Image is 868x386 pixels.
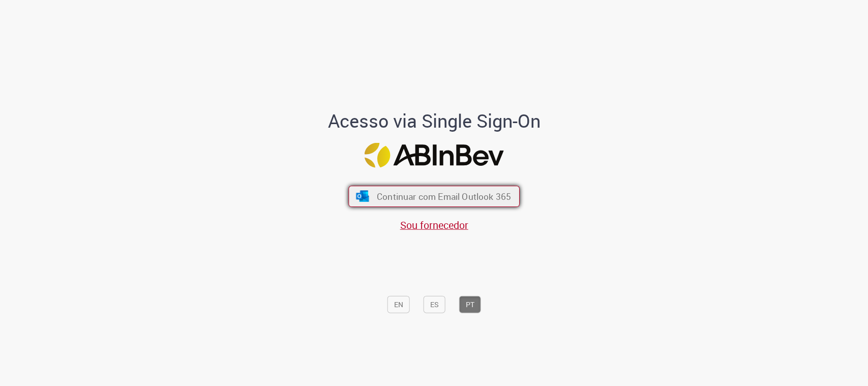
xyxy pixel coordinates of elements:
[377,191,511,202] span: Continuar com Email Outlook 365
[459,295,481,313] button: PT
[293,110,575,131] h1: Acesso via Single Sign-On
[387,295,410,313] button: EN
[355,191,370,202] img: ícone Azure/Microsoft 360
[348,186,520,207] button: ícone Azure/Microsoft 360 Continuar com Email Outlook 365
[365,143,504,168] img: Logo ABInBev
[424,295,445,313] button: ES
[400,218,468,231] a: Sou fornecedor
